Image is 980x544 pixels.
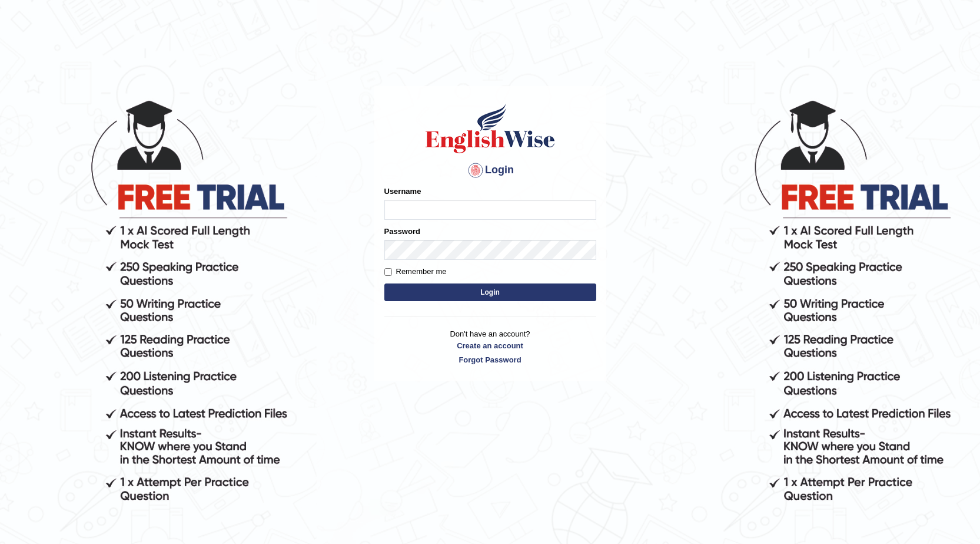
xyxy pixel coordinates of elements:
[384,186,421,197] label: Username
[384,328,596,365] p: Don't have an account?
[423,102,557,155] img: Logo of English Wise sign in for intelligent practice with AI
[384,266,447,278] label: Remember me
[384,268,392,276] input: Remember me
[384,161,596,180] h4: Login
[384,354,596,365] a: Forgot Password
[384,340,596,351] a: Create an account
[384,226,420,237] label: Password
[384,283,596,301] button: Login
